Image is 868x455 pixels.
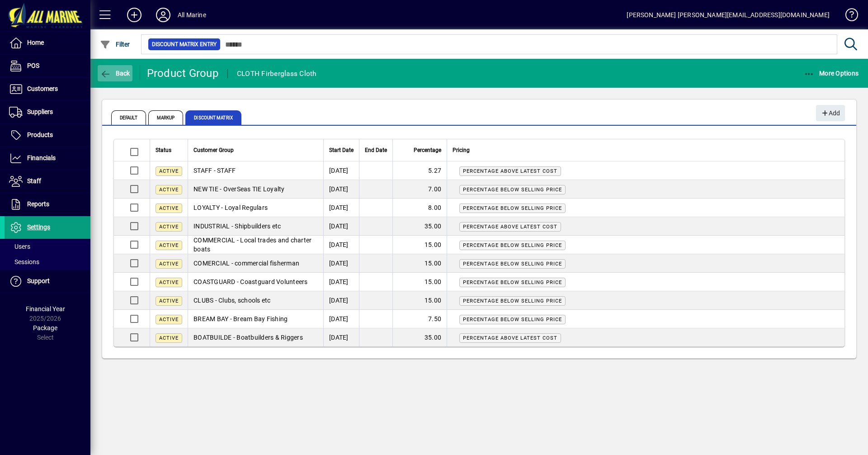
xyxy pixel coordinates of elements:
td: 15.00 [392,254,447,273]
span: Active [159,242,179,248]
span: Active [159,280,179,285]
a: Sessions [5,254,90,270]
a: Users [5,239,90,254]
span: Filter [100,41,130,48]
span: Suppliers [27,108,53,115]
span: Active [159,168,179,174]
div: All Marine [178,8,206,22]
span: Users [9,243,30,250]
span: Percentage below selling price [463,261,562,267]
td: COMERCIAL - commercial fisherman [188,254,323,273]
a: Suppliers [5,101,90,123]
span: Active [159,317,179,322]
span: Percentage below selling price [463,317,562,322]
span: Active [159,187,179,193]
span: Active [159,205,179,211]
td: 5.27 [392,161,447,180]
span: Percentage below selling price [463,298,562,304]
span: Percentage below selling price [463,242,562,248]
button: Back [98,65,132,81]
span: Products [27,131,53,138]
span: Settings [27,223,50,231]
span: Percentage above latest cost [463,335,557,341]
td: COMMERCIAL - Local trades and charter boats [188,236,323,254]
td: [DATE] [323,161,359,180]
span: End Date [365,145,387,155]
td: STAFF - STAFF [188,161,323,180]
span: Percentage below selling price [463,187,562,193]
a: Staff [5,170,90,193]
span: Discount Matrix [185,110,241,125]
div: [PERSON_NAME] [PERSON_NAME][EMAIL_ADDRESS][DOMAIN_NAME] [627,8,830,22]
td: 7.50 [392,310,447,328]
div: CLOTH Firberglass Cloth [237,66,317,81]
span: Percentage above latest cost [463,224,557,230]
td: NEW TIE - OverSeas TIE Loyalty [188,180,323,199]
span: More Options [804,70,859,77]
span: Percentage [414,145,441,155]
button: Add [816,105,845,121]
span: Start Date [329,145,354,155]
td: 15.00 [392,291,447,310]
td: 8.00 [392,199,447,217]
span: Status [156,145,171,155]
td: INDUSTRIAL - Shipbuilders etc [188,217,323,236]
button: More Options [802,65,861,81]
td: [DATE] [323,310,359,328]
td: [DATE] [323,328,359,346]
button: Filter [98,36,132,52]
td: 35.00 [392,328,447,346]
span: Home [27,39,44,46]
button: Profile [149,7,178,23]
td: [DATE] [323,217,359,236]
div: Product Group [147,66,218,81]
span: Financials [27,154,56,161]
a: Customers [5,78,90,100]
td: BOATBUILDE - Boatbuilders & Riggers [188,328,323,346]
span: Default [111,110,146,125]
td: [DATE] [323,236,359,254]
span: Back [100,70,130,77]
td: LOYALTY - Loyal Regulars [188,199,323,217]
span: Customer Group [193,145,234,155]
td: [DATE] [323,254,359,273]
td: [DATE] [323,199,359,217]
span: Active [159,224,179,230]
span: Percentage above latest cost [463,168,557,174]
td: 35.00 [392,217,447,236]
td: CLUBS - Clubs, schools etc [188,291,323,310]
span: Percentage below selling price [463,205,562,211]
span: Discount Matrix Entry [152,40,217,49]
span: Staff [27,177,41,185]
span: POS [27,62,39,69]
td: [DATE] [323,291,359,310]
a: Products [5,124,90,147]
a: Knowledge Base [839,2,857,31]
td: [DATE] [323,273,359,291]
span: Active [159,335,179,341]
a: Support [5,270,90,293]
span: Customers [27,85,58,92]
td: 15.00 [392,236,447,254]
span: Financial Year [26,305,65,313]
span: Active [159,261,179,267]
span: Reports [27,200,49,208]
span: Markup [148,110,184,125]
app-page-header-button: Back [90,65,140,81]
button: Add [120,7,149,23]
td: 15.00 [392,273,447,291]
span: Sessions [9,258,39,265]
span: Support [27,277,50,284]
td: [DATE] [323,180,359,199]
a: Home [5,32,90,54]
td: COASTGUARD - Coastguard Volunteers [188,273,323,291]
span: Package [33,324,57,332]
td: 7.00 [392,180,447,199]
td: BREAM BAY - Bream Bay Fishing [188,310,323,328]
a: POS [5,55,90,77]
span: Percentage below selling price [463,280,562,285]
a: Financials [5,147,90,170]
span: Active [159,298,179,304]
span: Add [821,106,840,121]
span: Pricing [453,145,470,155]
